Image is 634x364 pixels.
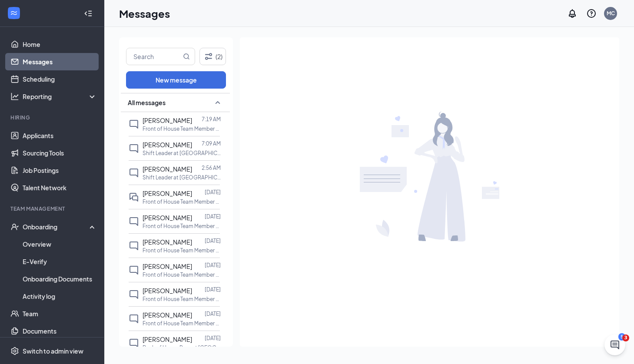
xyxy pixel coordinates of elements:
[205,334,221,342] p: [DATE]
[10,114,95,121] div: Hiring
[84,9,93,18] svg: Collapse
[143,247,221,254] p: Front of House Team Member at [GEOGRAPHIC_DATA]. & Roosevelt
[23,144,97,162] a: Sourcing Tools
[202,164,221,172] p: 2:56 AM
[23,253,97,270] a: E-Verify
[143,214,192,222] span: [PERSON_NAME]
[129,143,139,154] svg: ChatInactive
[23,235,97,253] a: Overview
[23,305,97,322] a: Team
[205,286,221,293] p: [DATE]
[202,116,221,123] p: 7:19 AM
[23,70,97,88] a: Scheduling
[129,338,139,348] svg: ChatInactive
[23,179,97,196] a: Talent Network
[143,189,192,197] span: [PERSON_NAME]
[143,311,192,319] span: [PERSON_NAME]
[567,8,578,19] svg: Notifications
[143,222,221,230] p: Front of House Team Member at [GEOGRAPHIC_DATA]. & Roosevelt
[129,314,139,324] svg: ChatInactive
[183,53,190,60] svg: MagnifyingGlass
[622,334,629,341] span: 3
[143,141,192,149] span: [PERSON_NAME]
[119,6,170,21] h1: Messages
[143,198,221,205] p: Front of House Team Member at [GEOGRAPHIC_DATA]. & Roosevelt
[202,140,221,147] p: 7:09 AM
[23,92,97,101] div: Reporting
[203,51,214,62] svg: Filter
[205,261,221,269] p: [DATE]
[618,333,625,341] div: 5
[129,289,139,300] svg: ChatInactive
[143,262,192,270] span: [PERSON_NAME]
[23,53,97,70] a: Messages
[10,205,95,212] div: Team Management
[129,216,139,227] svg: ChatInactive
[10,92,19,101] svg: Analysis
[126,48,181,65] input: Search
[10,347,19,355] svg: Settings
[23,36,97,53] a: Home
[129,119,139,129] svg: ChatInactive
[143,287,192,295] span: [PERSON_NAME]
[10,9,18,17] svg: WorkstreamLogo
[604,334,625,355] iframe: Intercom live chat
[128,98,166,107] span: All messages
[129,265,139,275] svg: ChatInactive
[205,189,221,196] p: [DATE]
[143,320,221,327] p: Front of House Team Member at [GEOGRAPHIC_DATA]. & Roosevelt
[143,116,192,124] span: [PERSON_NAME]
[23,222,90,231] div: Onboarding
[607,10,615,17] div: MC
[23,270,97,288] a: Onboarding Documents
[23,347,83,355] div: Switch to admin view
[143,295,221,303] p: Front of House Team Member at [GEOGRAPHIC_DATA]. & Roosevelt
[199,48,226,65] button: Filter (2)
[143,238,192,246] span: [PERSON_NAME]
[143,149,221,157] p: Shift Leader at [GEOGRAPHIC_DATA]. & Roosevelt
[23,322,97,340] a: Documents
[126,71,226,89] button: New message
[205,237,221,245] p: [DATE]
[23,288,97,305] a: Activity log
[129,168,139,178] svg: ChatInactive
[143,174,221,181] p: Shift Leader at [GEOGRAPHIC_DATA]. & Roosevelt
[10,222,19,231] svg: UserCheck
[205,310,221,318] p: [DATE]
[586,8,597,19] svg: QuestionInfo
[143,344,221,351] p: Back of House Prep at [GEOGRAPHIC_DATA]. & Roosevelt
[23,127,97,144] a: Applicants
[129,241,139,251] svg: ChatInactive
[143,271,221,278] p: Front of House Team Member at [GEOGRAPHIC_DATA]. & Roosevelt
[212,97,223,108] svg: SmallChevronUp
[143,165,192,173] span: [PERSON_NAME]
[205,213,221,220] p: [DATE]
[143,125,221,132] p: Front of House Team Member at [GEOGRAPHIC_DATA]. & Roosevelt
[129,192,139,202] svg: DoubleChat
[23,162,97,179] a: Job Postings
[143,335,192,343] span: [PERSON_NAME]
